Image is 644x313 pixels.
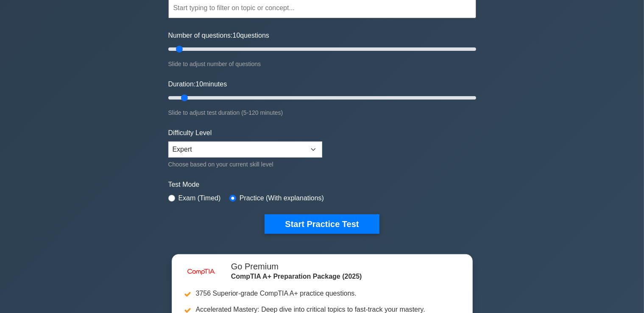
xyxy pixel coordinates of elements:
[233,32,240,39] span: 10
[168,79,227,89] label: Duration: minutes
[240,193,324,203] label: Practice (With explanations)
[168,108,476,118] div: Slide to adjust test duration (5-120 minutes)
[195,80,203,88] span: 10
[168,159,322,169] div: Choose based on your current skill level
[168,30,269,41] label: Number of questions: questions
[178,193,221,203] label: Exam (Timed)
[265,214,379,234] button: Start Practice Test
[168,59,476,69] div: Slide to adjust number of questions
[168,128,212,138] label: Difficulty Level
[168,180,476,190] label: Test Mode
